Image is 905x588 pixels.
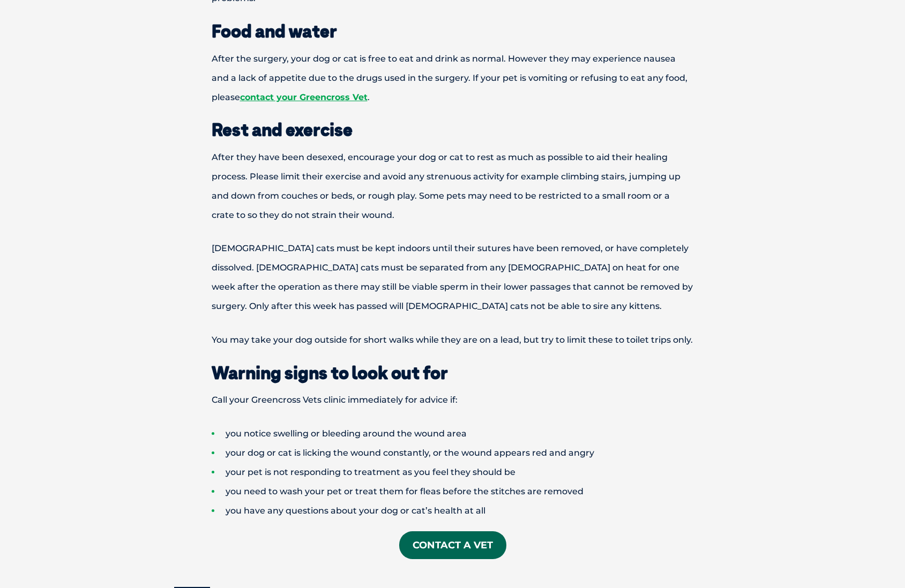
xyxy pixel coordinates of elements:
li: your pet is not responding to treatment as you feel they should be [212,463,731,482]
li: you have any questions about your dog or cat’s health at all [212,501,731,521]
p: [DEMOGRAPHIC_DATA] cats must be kept indoors until their sutures have been removed, or have compl... [174,239,731,316]
li: you notice swelling or bleeding around the wound area [212,424,731,443]
p: After the surgery, your dog or cat is free to eat and drink as normal. However they may experienc... [174,49,731,107]
strong: Warning signs to look out for [212,362,448,383]
p: After they have been desexed, encourage your dog or cat to rest as much as possible to aid their ... [174,148,731,225]
a: Contact a Vet [399,531,506,559]
strong: Food and water [212,20,337,42]
li: you need to wash your pet or treat them for fleas before the stitches are removed [212,482,731,501]
a: contact your Greencross Vet [240,92,368,102]
p: You may take your dog outside for short walks while they are on a lead, but try to limit these to... [174,330,731,350]
li: your dog or cat is licking the wound constantly, or the wound appears red and angry [212,443,731,463]
p: Call your Greencross Vets clinic immediately for advice if: [174,390,731,410]
strong: Rest and exercise [212,119,353,140]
